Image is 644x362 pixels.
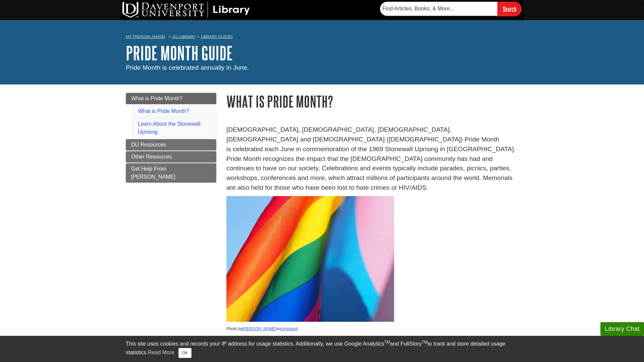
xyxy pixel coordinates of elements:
[226,125,518,193] p: [DEMOGRAPHIC_DATA], [DEMOGRAPHIC_DATA], [DEMOGRAPHIC_DATA], [DEMOGRAPHIC_DATA] and [DEMOGRAPHIC_D...
[126,151,216,163] a: Other Resources
[126,93,216,183] div: Guide Page Menu
[126,32,518,43] nav: breadcrumb
[172,34,196,39] a: DU Library
[178,348,192,358] button: Close
[122,2,250,18] img: DU Library
[131,142,166,147] span: DU Resources
[600,322,644,336] button: Library Chat
[138,108,189,114] a: What is Pride Month?
[126,139,216,150] a: DU Resources
[497,2,522,16] input: Search
[126,43,233,63] a: Pride Month Guide
[226,326,298,331] em: Photo by on
[243,326,276,331] a: [PERSON_NAME]
[138,121,201,135] a: Learn About the Stonewall Uprising
[226,93,518,110] h1: What is Pride Month?
[201,34,233,39] a: Library Guides
[384,340,390,345] sup: TM
[126,340,518,358] div: This site uses cookies and records your IP address for usage statistics. Additionally, we use Goo...
[126,93,216,104] a: What is Pride Month?
[131,166,175,180] span: Get Help From [PERSON_NAME]
[126,163,216,183] a: Get Help From [PERSON_NAME]
[422,340,427,345] sup: TM
[281,326,298,331] a: Unsplash
[131,154,172,160] span: Other Resources
[126,34,165,40] a: My [PERSON_NAME]
[131,96,182,101] span: What is Pride Month?
[380,2,522,16] form: Searches DU Library's articles, books, and more
[148,350,174,355] a: Read More
[126,64,249,71] span: Pride Month is celebrated annually in June.
[226,196,394,322] img: Pride Flag
[380,2,497,16] input: Find Articles, Books, & More...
